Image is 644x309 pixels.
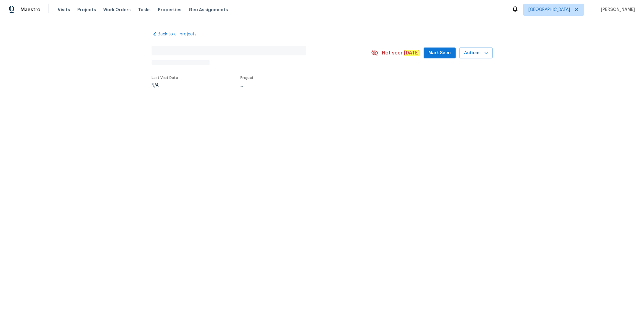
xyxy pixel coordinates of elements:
span: Not seen [382,50,420,56]
span: Projects [77,7,96,13]
span: Maestro [21,7,40,13]
span: [GEOGRAPHIC_DATA] [528,7,570,13]
span: Properties [158,7,181,13]
span: Last Visit Date [152,76,178,80]
span: [PERSON_NAME] [598,7,635,13]
button: Actions [459,48,493,59]
span: Project [240,76,254,80]
span: Work Orders [103,7,131,13]
span: Visits [58,7,70,13]
span: Mark Seen [428,49,451,57]
span: Actions [464,49,488,57]
span: Tasks [138,8,151,12]
div: N/A [152,83,178,87]
a: Back to all projects [152,31,210,37]
span: Geo Assignments [189,7,228,13]
em: [DATE] [404,50,420,56]
div: ... [240,83,356,87]
button: Mark Seen [424,48,456,59]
